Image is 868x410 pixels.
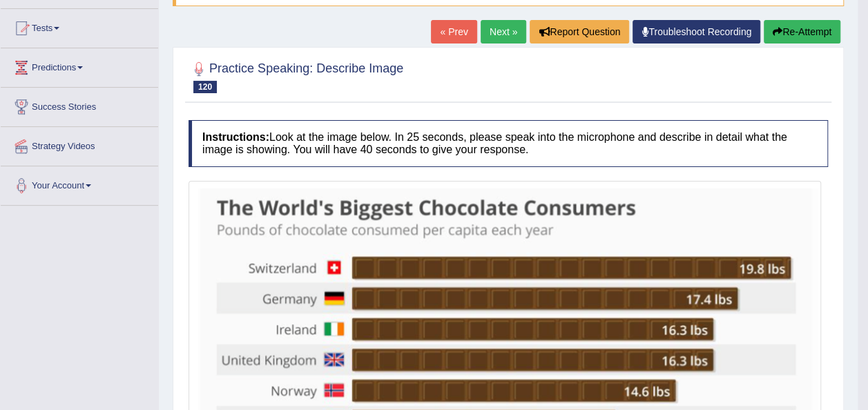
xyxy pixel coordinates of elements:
button: Report Question [530,20,629,43]
span: 120 [193,81,217,93]
a: « Prev [431,20,476,43]
a: Next » [481,20,526,43]
a: Predictions [1,48,158,83]
h4: Look at the image below. In 25 seconds, please speak into the microphone and describe in detail w... [189,120,828,166]
a: Troubleshoot Recording [633,20,760,43]
button: Re-Attempt [764,20,840,43]
a: Tests [1,9,158,43]
a: Success Stories [1,88,158,122]
b: Instructions: [202,131,269,143]
h2: Practice Speaking: Describe Image [189,59,403,93]
a: Your Account [1,166,158,201]
a: Strategy Videos [1,127,158,162]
